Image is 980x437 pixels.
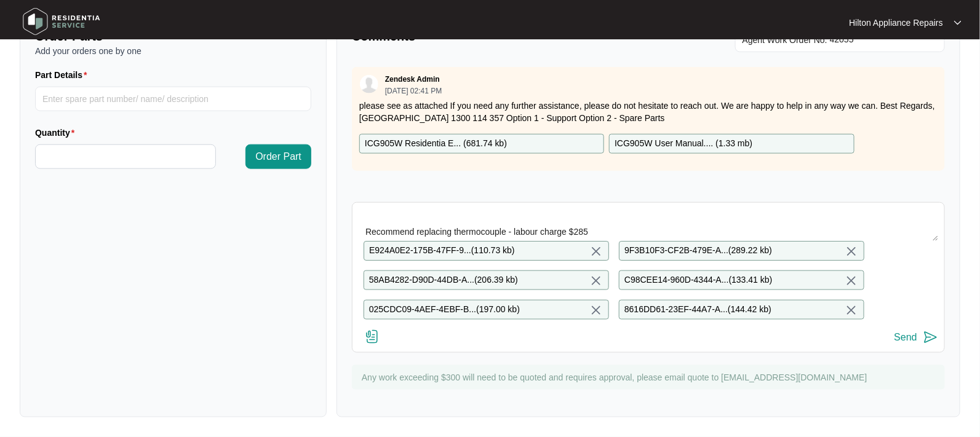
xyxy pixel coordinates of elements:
input: Quantity [36,145,215,168]
img: close [844,274,859,288]
img: send-icon.svg [923,330,938,345]
p: Hilton Appliance Repairs [849,17,943,29]
button: Order Part [245,144,311,169]
p: 8616DD61-23EF-44A7-A... ( 144.42 kb ) [624,303,771,317]
p: please see as attached If you need any further assistance, please do not hesitate to reach out. W... [359,100,938,124]
textarea: Plumbin notes: "Attended site [DATE] and carried out the following works - Attended site and conf... [359,209,938,241]
img: close [589,274,604,288]
p: Add your orders one by one [35,45,311,57]
input: Part Details [35,87,311,111]
img: close [844,303,859,318]
div: Send [894,332,917,343]
p: Zendesk Admin [385,74,440,84]
label: Part Details [35,69,92,81]
p: 9F3B10F3-CF2B-479E-A... ( 289.22 kb ) [624,244,772,258]
img: residentia service logo [18,3,105,40]
img: close [589,244,604,259]
img: close [844,244,859,259]
p: ICG905W Residentia E... ( 681.74 kb ) [365,137,507,151]
label: Quantity [35,127,79,139]
p: 58AB4282-D90D-44DB-A... ( 206.39 kb ) [369,274,518,287]
p: [DATE] 02:41 PM [385,87,442,95]
img: close [589,303,604,318]
p: ICG905W User Manual.... ( 1.33 mb ) [615,137,752,151]
img: dropdown arrow [954,20,962,26]
img: file-attachment-doc.svg [365,329,380,344]
p: 025CDC09-4AEF-4EBF-B... ( 197.00 kb ) [369,303,520,317]
span: Order Part [255,149,301,164]
p: C98CEE14-960D-4344-A... ( 133.41 kb ) [624,274,773,287]
p: E924A0E2-175B-47FF-9... ( 110.73 kb ) [369,244,515,258]
button: Send [894,329,938,346]
p: Any work exceeding $300 will need to be quoted and requires approval, please email quote to [EMAI... [362,371,939,384]
img: user.svg [360,75,378,93]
